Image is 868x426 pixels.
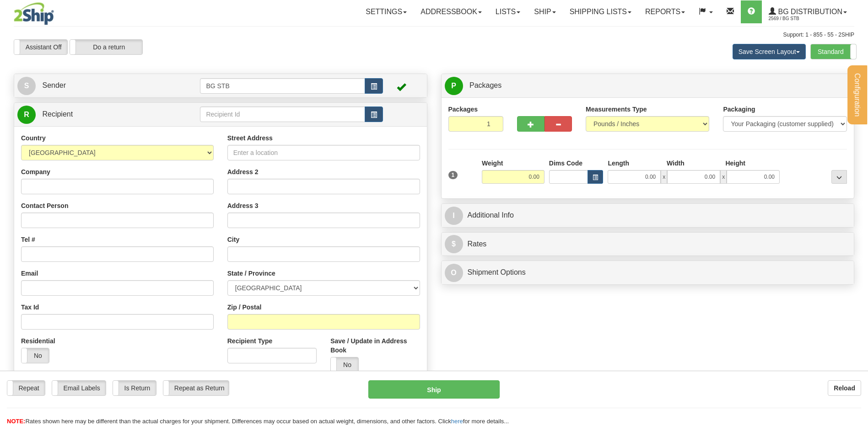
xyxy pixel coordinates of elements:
label: Width [667,159,685,168]
label: Zip / Postal [227,303,262,312]
span: 1 [448,171,458,179]
label: Packaging [723,105,755,114]
span: Packages [469,81,501,89]
span: $ [445,235,463,253]
a: BG Distribution 2569 / BG STB [762,0,854,23]
label: Dims Code [549,159,582,168]
a: OShipment Options [445,263,851,282]
input: Enter a location [227,145,420,160]
b: Reload [834,384,855,392]
a: $Rates [445,235,851,254]
label: Repeat [7,381,45,395]
span: R [17,106,36,124]
a: Settings [359,0,414,23]
button: Configuration [847,65,867,124]
span: 2569 / BG STB [769,14,837,23]
a: Shipping lists [563,0,638,23]
span: x [720,170,727,184]
a: Reports [638,0,692,23]
label: Contact Person [21,201,68,210]
span: Sender [42,81,66,89]
label: State / Province [227,269,275,278]
a: R Recipient [17,105,180,124]
a: Ship [527,0,562,23]
label: Save / Update in Address Book [330,336,420,355]
label: Assistant Off [14,40,67,54]
label: Packages [448,105,478,114]
label: Recipient Type [227,336,273,346]
label: Is Return [113,381,156,395]
label: Address 3 [227,201,259,210]
label: Repeat as Return [163,381,229,395]
span: I [445,207,463,225]
label: Height [725,159,745,168]
label: Country [21,133,46,143]
label: No [22,348,49,363]
label: Email Labels [52,381,106,395]
div: ... [831,170,847,184]
label: Measurements Type [586,105,647,114]
span: S [17,77,36,95]
label: Do a return [70,40,142,54]
label: Standard [811,44,856,59]
img: logo2569.jpg [14,2,54,25]
label: Tel # [21,235,35,244]
label: Length [608,159,629,168]
span: P [445,77,463,95]
label: Tax Id [21,303,39,312]
iframe: chat widget [847,166,867,260]
div: Support: 1 - 855 - 55 - 2SHIP [14,31,854,39]
input: Sender Id [200,78,365,94]
span: NOTE: [7,418,25,425]
label: Weight [482,159,503,168]
a: P Packages [445,76,851,95]
a: S Sender [17,76,200,95]
label: Street Address [227,133,273,143]
label: Address 2 [227,167,259,176]
input: Recipient Id [200,106,365,122]
label: Company [21,167,50,176]
label: City [227,235,239,244]
button: Ship [368,380,499,399]
button: Save Screen Layout [733,44,806,59]
a: here [451,418,463,425]
label: Residential [21,336,55,346]
span: x [661,170,667,184]
a: Addressbook [414,0,489,23]
span: Recipient [42,110,73,118]
label: No [331,357,358,372]
a: IAdditional Info [445,206,851,225]
label: Email [21,269,38,278]
a: Lists [489,0,527,23]
span: BG Distribution [776,8,842,16]
button: Reload [828,380,861,396]
span: O [445,264,463,282]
